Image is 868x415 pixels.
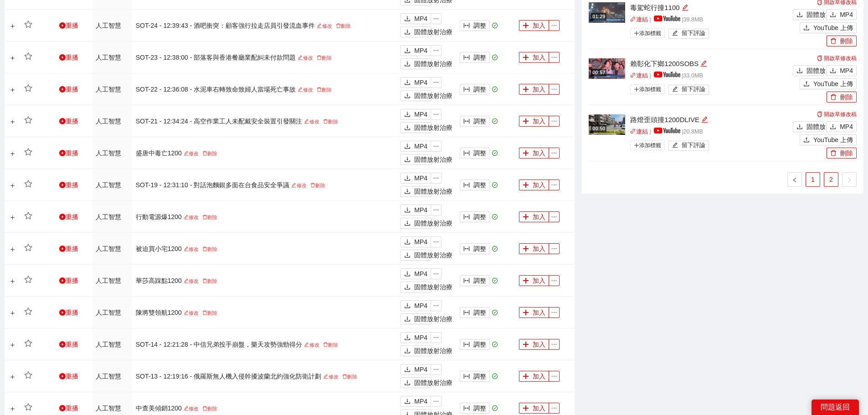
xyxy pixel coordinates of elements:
[523,150,529,157] span: 加
[473,118,486,125] font: 調整
[460,211,490,222] button: 列寬調整
[793,121,824,132] button: 下載固體放射治療
[404,302,411,310] span: 下載
[404,252,411,259] span: 下載
[682,142,705,149] font: 留下評論
[463,214,470,221] span: 列寬
[630,16,648,23] a: 關聯連結
[66,277,78,284] font: 重播
[310,183,315,188] span: 刪除
[66,245,78,252] font: 重播
[322,87,332,92] font: 刪除
[431,79,441,86] span: 省略
[830,11,836,19] span: 下載
[202,278,207,283] span: 刪除
[533,118,545,125] font: 加入
[414,206,427,214] font: MP4
[460,148,490,159] button: 列寬調整
[824,111,857,118] font: 開啟草修改稿
[630,72,636,78] span: 關聯
[431,205,442,215] button: 省略
[549,150,559,156] span: 省略
[519,52,549,63] button: 加加入
[817,112,822,117] span: 複製
[460,116,490,127] button: 列寬調整
[519,307,549,318] button: 加加入
[431,239,441,245] span: 省略
[533,213,545,220] font: 加入
[806,172,820,187] li: 1
[519,20,549,31] button: 加加入
[9,54,16,61] button: 展開行
[803,81,810,88] span: 上傳
[59,277,66,284] span: 遊戲圈
[826,65,857,76] button: 下載MP4
[315,183,325,188] font: 刪除
[700,58,707,69] div: 編輯
[826,121,857,132] button: 下載MP4
[404,143,411,150] span: 下載
[202,215,207,220] span: 刪除
[9,86,16,93] button: 展開行
[533,86,545,93] font: 加入
[523,246,529,253] span: 加
[414,238,427,246] font: MP4
[303,55,313,61] font: 修改
[189,215,199,220] font: 修改
[328,119,338,124] font: 刪除
[414,283,452,291] font: 固體放射治療
[66,181,78,189] font: 重播
[549,54,559,61] span: 省略
[184,278,189,283] span: 編輯
[829,176,833,183] font: 2
[298,87,303,92] span: 編輯
[700,60,707,67] span: 編輯
[66,213,78,220] font: 重播
[9,22,16,30] button: 展開行
[549,214,559,220] span: 省略
[401,236,431,247] button: 下載MP4
[401,154,431,165] button: 下載固體放射治療
[792,177,797,183] span: 左邊
[59,22,66,29] span: 遊戲圈
[59,54,66,61] span: 遊戲圈
[824,172,838,187] li: 2
[66,22,78,29] font: 重播
[830,94,837,101] span: 刪除
[404,284,411,291] span: 下載
[549,246,559,252] span: 省略
[401,45,431,56] button: 下載MP4
[549,275,560,286] button: 省略
[404,271,411,278] span: 下載
[207,246,217,252] font: 刪除
[401,26,431,37] button: 下載固體放射治療
[473,149,486,157] font: 調整
[414,92,452,99] font: 固體放射治療
[414,124,452,131] font: 固體放射治療
[431,109,442,120] button: 省略
[431,141,442,152] button: 省略
[787,172,802,187] li: 上一頁
[523,214,529,221] span: 加
[189,278,199,284] font: 修改
[701,114,708,125] div: 編輯
[589,58,625,79] img: a71af500-a2e0-4130-99c0-fd9bc192932e.jpg
[404,220,411,227] span: 下載
[549,211,560,222] button: 省略
[414,174,427,182] font: MP4
[184,215,189,220] span: 編輯
[803,25,810,32] span: 上傳
[431,268,442,279] button: 省略
[414,111,427,118] font: MP4
[519,243,549,254] button: 加加入
[523,182,529,189] span: 加
[317,23,322,28] span: 編輯
[847,177,852,183] span: 正確的
[401,186,431,197] button: 下載固體放射治療
[473,245,486,252] font: 調整
[414,270,427,277] font: MP4
[549,118,559,124] span: 省略
[460,52,490,63] button: 列寬調整
[473,22,486,29] font: 調整
[463,277,470,285] span: 列寬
